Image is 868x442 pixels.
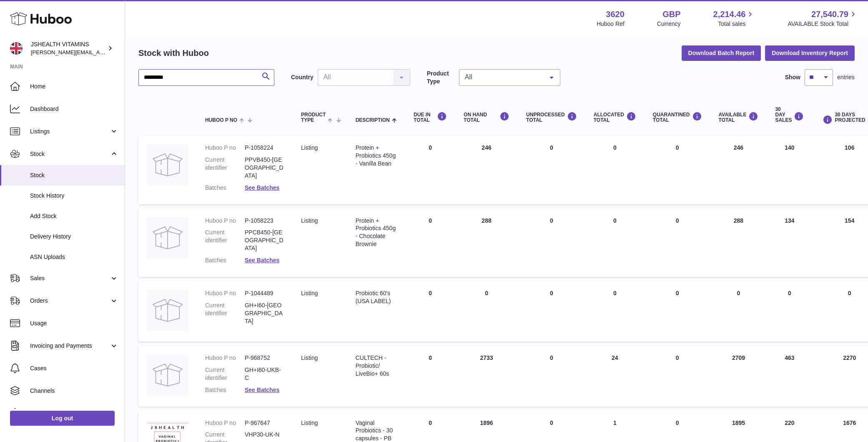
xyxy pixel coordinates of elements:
td: 0 [518,346,585,407]
button: Download Inventory Report [765,45,855,60]
span: Product Type [301,112,326,123]
span: ASN Uploads [30,253,118,261]
span: Cases [30,364,118,372]
span: Usage [30,319,118,327]
div: 30 DAY SALES [775,107,804,123]
td: 140 [767,136,812,204]
span: listing [301,290,318,296]
div: JSHEALTH VITAMINS [31,40,106,56]
td: 246 [455,136,518,204]
span: 0 [676,217,679,224]
span: listing [301,419,318,426]
td: 2733 [455,346,518,407]
div: UNPROCESSED Total [526,112,577,123]
td: 288 [710,208,767,277]
td: 0 [585,281,645,342]
span: Add Stock [30,212,118,220]
span: AVAILABLE Stock Total [788,20,858,28]
dt: Huboo P no [205,144,245,152]
dd: P-967647 [245,419,284,427]
label: Country [291,73,314,81]
span: Total sales [718,20,755,28]
span: 30 DAYS PROJECTED [835,112,865,123]
dd: GH+I60-[GEOGRAPHIC_DATA] [245,301,284,325]
div: AVAILABLE Total [719,112,759,123]
td: 0 [518,136,585,204]
a: 2,214.46 Total sales [713,9,755,28]
td: 246 [710,136,767,204]
span: Listings [30,128,110,136]
a: See Batches [245,257,279,264]
dd: PPVB450-[GEOGRAPHIC_DATA] [245,156,284,180]
span: Channels [30,387,118,395]
span: listing [301,144,318,151]
span: entries [837,73,855,81]
a: See Batches [245,387,279,393]
label: Product Type [427,70,455,85]
strong: 3620 [606,9,625,20]
td: 0 [405,281,455,342]
dt: Current identifier [205,301,245,325]
span: Stock History [30,192,118,200]
span: 0 [676,354,679,361]
div: Huboo Ref [597,20,625,28]
span: listing [301,217,318,224]
td: 0 [585,208,645,277]
h2: Stock with Huboo [138,48,209,59]
dd: P-1044489 [245,289,284,297]
dd: GH+I60-UKB-C [245,366,284,382]
a: See Batches [245,184,279,191]
img: product image [147,354,188,396]
dt: Huboo P no [205,419,245,427]
span: All [463,73,543,81]
dt: Huboo P no [205,354,245,362]
img: product image [147,144,188,186]
td: 0 [710,281,767,342]
span: Huboo P no [205,118,237,123]
span: Delivery History [30,233,118,241]
span: 0 [676,419,679,426]
a: 27,540.79 AVAILABLE Stock Total [788,9,858,28]
dt: Batches [205,386,245,394]
dt: Huboo P no [205,289,245,297]
img: product image [147,289,188,331]
div: QUARANTINED Total [653,112,702,123]
td: 2709 [710,346,767,407]
span: 2,214.46 [713,9,746,20]
button: Download Batch Report [682,45,761,60]
td: 0 [405,208,455,277]
dd: P-968752 [245,354,284,362]
div: ON HAND Total [464,112,509,123]
span: 0 [676,144,679,151]
td: 0 [455,281,518,342]
td: 0 [767,281,812,342]
td: 24 [585,346,645,407]
dt: Batches [205,184,245,192]
td: 0 [585,136,645,204]
td: 0 [518,281,585,342]
label: Show [785,73,800,81]
dt: Huboo P no [205,217,245,225]
span: 0 [676,290,679,296]
span: Stock [30,171,118,179]
td: 0 [518,208,585,277]
dt: Current identifier [205,156,245,180]
td: 463 [767,346,812,407]
div: Probiotic 60's (USA LABEL) [356,289,397,305]
span: Dashboard [30,105,118,113]
td: 0 [405,136,455,204]
span: Stock [30,150,110,158]
img: francesca@jshealthvitamins.com [10,42,23,55]
dt: Batches [205,256,245,264]
span: Invoicing and Payments [30,342,110,350]
dd: PPCB450-[GEOGRAPHIC_DATA] [245,229,284,252]
dt: Current identifier [205,366,245,382]
a: Log out [10,411,115,426]
td: 0 [405,346,455,407]
div: CULTECH - Probiotic/ LiveBio+ 60s [356,354,397,378]
span: listing [301,354,318,361]
td: 134 [767,208,812,277]
div: Protein + Probiotics 450g - Vanilla Bean [356,144,397,168]
span: Sales [30,274,110,282]
dd: P-1058223 [245,217,284,225]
